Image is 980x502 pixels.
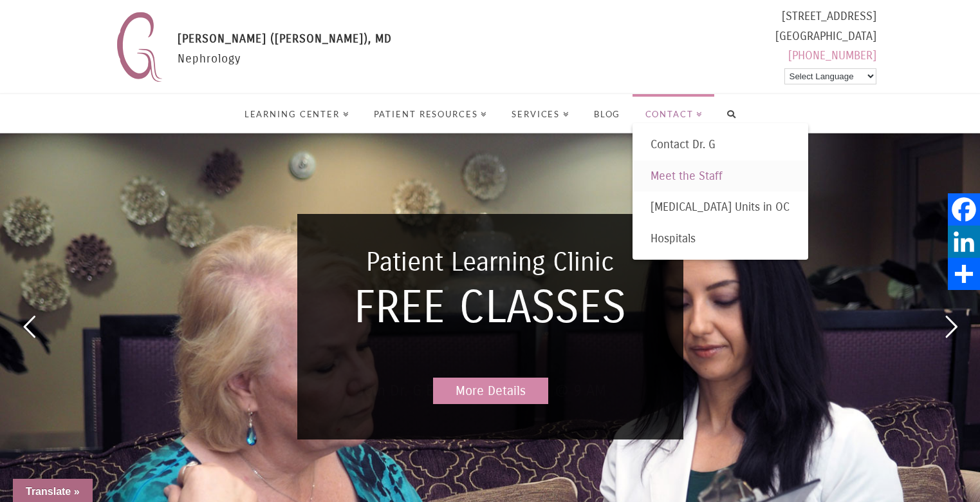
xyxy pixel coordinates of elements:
[633,191,809,223] a: [MEDICAL_DATA] Units in OC
[948,226,980,258] a: LinkedIn
[232,94,361,133] a: Learning Center
[594,110,621,119] span: Blog
[374,110,487,119] span: Patient Resources
[581,94,633,133] a: Blog
[111,6,168,87] img: Nephrology
[633,129,809,160] a: Contact Dr. G
[645,110,703,119] span: Contact
[499,94,581,133] a: Services
[948,193,980,226] a: Facebook
[651,200,790,214] span: [MEDICAL_DATA] Units in OC
[178,32,392,46] span: [PERSON_NAME] ([PERSON_NAME]), MD
[512,110,569,119] span: Services
[775,66,876,87] div: Powered by
[633,94,715,133] a: Contact
[245,110,349,119] span: Learning Center
[651,231,696,246] span: Hospitals
[361,94,499,133] a: Patient Resources
[633,223,809,255] a: Hospitals
[784,68,876,84] select: Language Translate Widget
[633,160,809,192] a: Meet the Staff
[26,486,80,497] span: Translate »
[178,29,392,87] div: Nephrology
[651,169,723,183] span: Meet the Staff
[651,137,716,151] span: Contact Dr. G
[788,48,876,63] a: [PHONE_NUMBER]
[775,6,876,71] div: [STREET_ADDRESS] [GEOGRAPHIC_DATA]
